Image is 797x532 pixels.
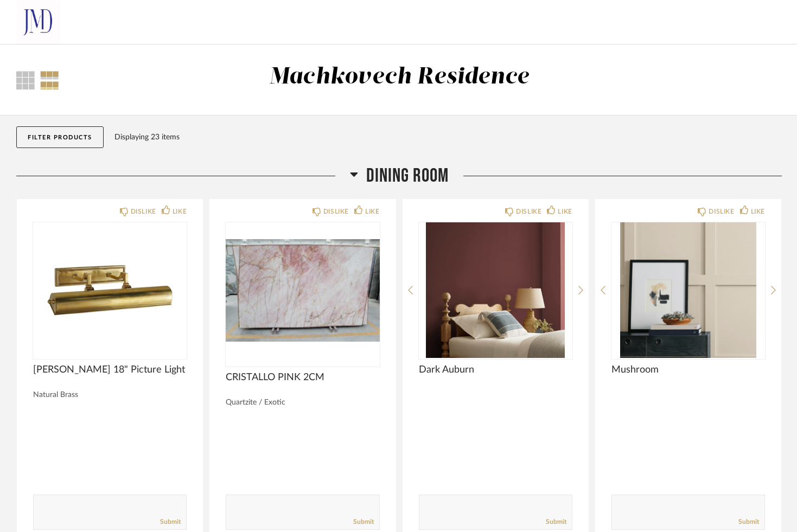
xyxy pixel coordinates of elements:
[365,206,379,217] div: LIKE
[751,206,765,217] div: LIKE
[546,517,566,527] a: Submit
[131,206,156,217] div: DISLIKE
[33,364,187,376] span: [PERSON_NAME] 18" Picture Light
[738,517,759,527] a: Submit
[419,364,572,376] span: Dark Auburn
[160,517,181,527] a: Submit
[419,222,572,358] img: undefined
[226,222,379,358] div: 0
[353,517,374,527] a: Submit
[173,206,187,217] div: LIKE
[226,222,379,358] img: undefined
[366,164,449,188] span: Dining Room
[114,131,777,143] div: Displaying 23 items
[611,364,765,376] span: Mushroom
[226,398,379,407] div: Quartzite / Exotic
[33,222,187,358] img: undefined
[269,66,529,88] div: Machkovech Residence
[226,371,379,383] span: CRISTALLO PINK 2CM
[611,222,765,358] img: undefined
[323,206,349,217] div: DISLIKE
[709,206,734,217] div: DISLIKE
[33,390,187,400] div: Natural Brass
[516,206,541,217] div: DISLIKE
[16,126,104,148] button: Filter Products
[16,1,60,44] img: b6e93ddb-3093-428f-831c-65e5a4f8d4fb.png
[558,206,572,217] div: LIKE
